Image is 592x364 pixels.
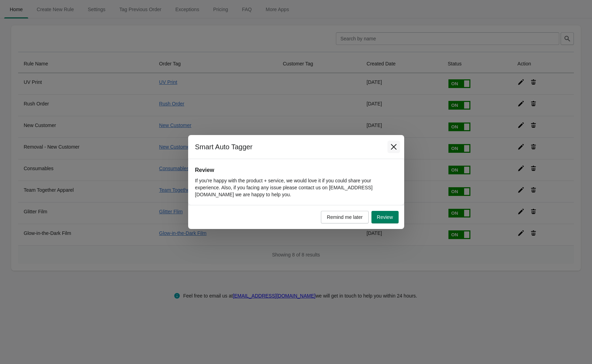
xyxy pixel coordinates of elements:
button: Remind me later [321,211,369,223]
button: Review [371,211,399,223]
h2: Review [195,166,397,174]
button: Close [387,141,400,153]
p: If you're happy with the product + service, we would love it if you could share your experience. ... [195,177,397,198]
span: Remind me later [327,214,363,220]
h2: Smart Auto Tagger [195,142,380,152]
span: Review [377,214,393,220]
